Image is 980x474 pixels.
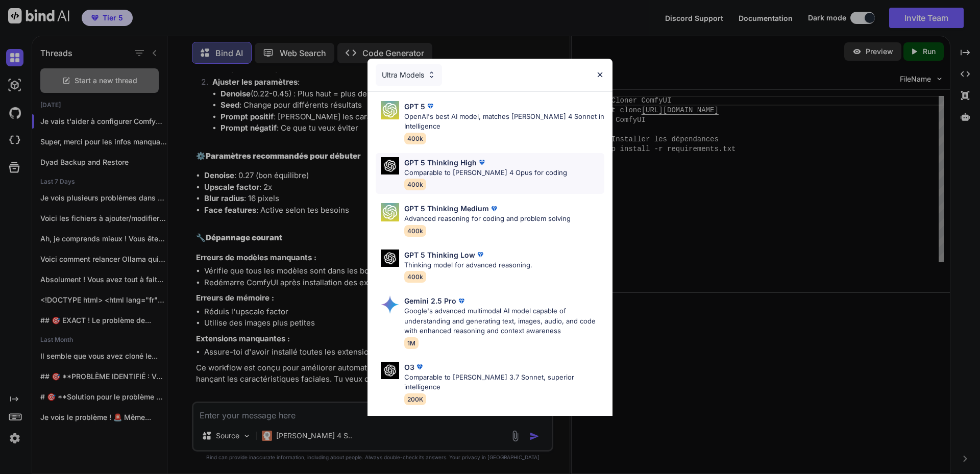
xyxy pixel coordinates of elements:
img: premium [475,250,485,260]
img: premium [489,204,499,214]
img: Pick Models [381,250,399,267]
img: premium [477,157,487,167]
img: Pick Models [381,295,399,314]
p: GPT 5 Thinking Low [404,250,475,260]
p: Advanced reasoning for coding and problem solving [404,214,571,224]
span: 400k [404,179,426,190]
p: GPT 5 Thinking High [404,157,477,168]
p: OpenAI's best AI model, matches [PERSON_NAME] 4 Sonnet in Intelligence [404,112,604,132]
img: close [596,70,604,79]
p: Google's advanced multimodal AI model capable of understanding and generating text, images, audio... [404,306,604,336]
p: Comparable to [PERSON_NAME] 3.7 Sonnet, superior intelligence [404,372,604,392]
span: 1M [404,337,419,349]
span: 400k [404,133,426,144]
img: Pick Models [381,101,399,119]
img: Pick Models [381,203,399,221]
img: premium [425,101,435,111]
p: GPT 5 [404,101,425,112]
img: Pick Models [381,362,399,380]
span: 200K [404,393,426,405]
p: Comparable to [PERSON_NAME] 4 Opus for coding [404,168,567,178]
span: 400k [404,225,426,237]
img: Pick Models [427,70,436,79]
img: premium [414,362,425,372]
span: 400k [404,271,426,283]
img: Pick Models [381,157,399,175]
img: premium [456,296,467,306]
p: GPT 5 Thinking Medium [404,203,489,214]
p: O3 [404,362,414,372]
p: Thinking model for advanced reasoning. [404,260,532,270]
p: Gemini 2.5 Pro [404,295,456,306]
div: Ultra Models [376,64,442,86]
